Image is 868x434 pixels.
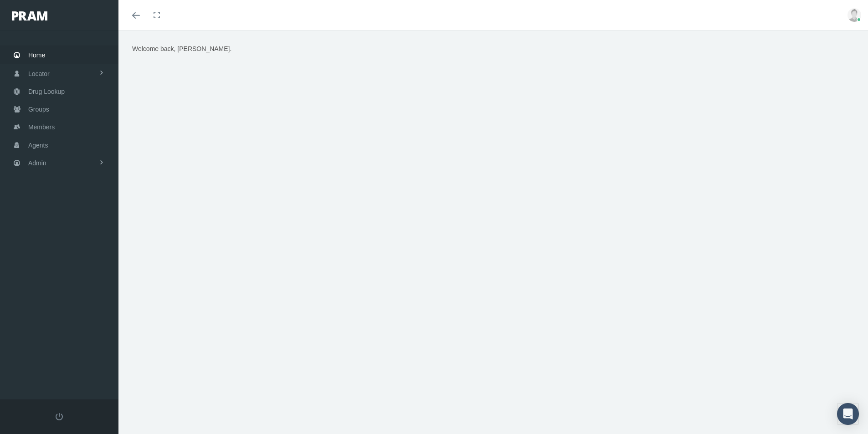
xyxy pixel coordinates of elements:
span: Members [28,118,55,136]
span: Home [28,46,45,64]
span: Admin [28,154,46,172]
span: Drug Lookup [28,83,65,100]
span: Welcome back, [PERSON_NAME]. [132,45,231,52]
span: Groups [28,101,49,118]
img: PRAM_20_x_78.png [12,11,47,20]
img: user-placeholder.jpg [847,8,861,22]
span: Agents [28,137,48,154]
span: Locator [28,65,50,82]
div: Open Intercom Messenger [837,403,859,425]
